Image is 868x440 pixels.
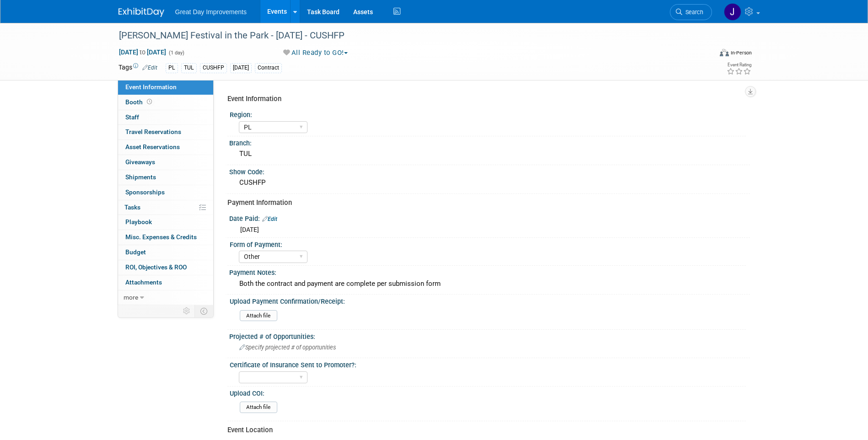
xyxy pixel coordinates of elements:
span: Misc. Expenses & Credits [125,233,197,241]
div: Payment Information [227,198,743,208]
a: Event Information [118,80,213,95]
img: ExhibitDay [119,8,164,17]
span: Specify projected # of opportunities [239,344,336,351]
div: Certificate of Insurance Sent to Promoter?: [230,358,746,370]
span: [DATE] [DATE] [119,48,167,56]
span: Travel Reservations [125,128,181,135]
div: Projected # of Opportunities: [229,330,750,341]
a: Staff [118,110,213,125]
a: Attachments [118,275,213,290]
div: Date Paid: [229,212,750,224]
div: Both the contract and payment are complete per submission form [236,277,743,291]
div: Region: [230,108,746,119]
button: All Ready to GO! [280,48,351,58]
a: Booth [118,95,213,110]
div: CUSHFP [200,63,227,73]
span: to [138,48,147,56]
span: Giveaways [125,158,155,166]
div: Event Information [227,94,743,104]
td: Tags [119,63,157,73]
div: Event Location [227,425,743,435]
td: Personalize Event Tab Strip [179,305,195,317]
a: Travel Reservations [118,125,213,140]
a: Sponsorships [118,185,213,200]
span: Budget [125,248,146,256]
a: Asset Reservations [118,140,213,155]
div: Payment Notes: [229,266,750,277]
span: Shipments [125,173,156,181]
div: CUSHFP [236,176,743,190]
span: Search [682,9,703,16]
div: [DATE] [230,63,252,73]
div: Upload COI: [230,386,746,398]
a: Giveaways [118,155,213,170]
a: Shipments [118,170,213,185]
div: In-Person [730,49,752,56]
a: Misc. Expenses & Credits [118,230,213,245]
img: Format-Inperson.png [720,49,729,56]
span: Attachments [125,279,162,286]
span: Sponsorships [125,188,165,196]
div: Event Format [658,48,752,61]
img: Jennifer Hockstra [724,3,741,21]
span: Asset Reservations [125,143,180,150]
div: TUL [181,63,197,73]
span: Playbook [125,218,152,225]
a: Tasks [118,200,213,215]
span: (1 day) [168,50,184,56]
a: ROI, Objectives & ROO [118,260,213,275]
div: [PERSON_NAME] Festival in the Park - [DATE] - CUSHFP [116,27,698,44]
a: Search [670,4,712,20]
div: PL [166,63,178,73]
span: Booth [125,98,154,106]
a: more [118,290,213,305]
span: Event Information [125,83,177,91]
span: [DATE] [240,226,259,233]
span: ROI, Objectives & ROO [125,263,187,271]
a: Playbook [118,215,213,230]
span: Booth not reserved yet [145,98,154,105]
a: Edit [262,216,277,222]
div: Branch: [229,136,750,148]
td: Toggle Event Tabs [194,305,213,317]
div: Form of Payment: [230,238,746,249]
a: Edit [142,64,157,71]
div: Contract [255,63,282,73]
span: Staff [125,113,139,121]
span: Tasks [124,204,140,211]
div: Upload Payment Confirmation/Receipt: [230,295,746,306]
a: Budget [118,245,213,260]
div: TUL [236,147,743,161]
div: Show Code: [229,165,750,177]
span: Great Day Improvements [175,8,247,16]
span: more [124,294,138,301]
div: Event Rating [727,63,751,67]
